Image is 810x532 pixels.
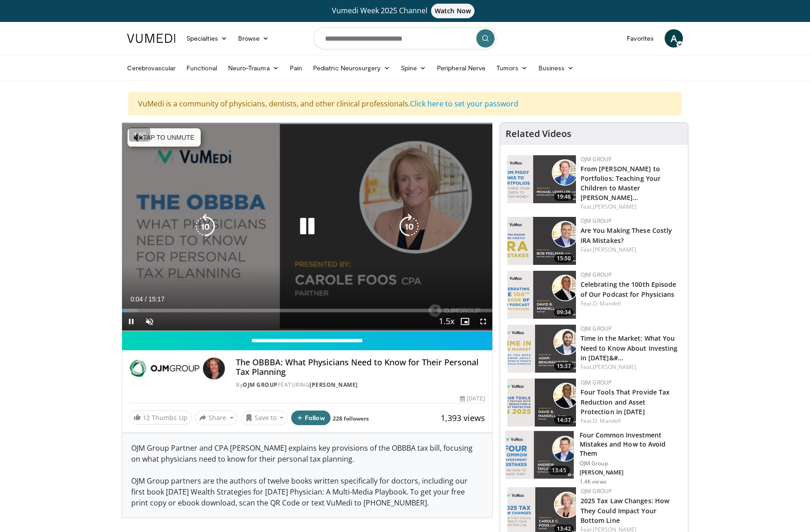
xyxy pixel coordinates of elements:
[554,308,574,316] span: 09:34
[581,487,612,495] a: OJM Group
[554,362,574,370] span: 15:37
[581,334,678,362] a: Time in the Market: What You Need to Know About Investing in [DATE]&#…
[507,325,576,373] a: 15:37
[507,271,576,319] a: 09:34
[309,381,358,389] a: [PERSON_NAME]
[507,325,576,373] img: cfc453be-3f74-41d3-a301-0743b7c46f05.150x105_q85_crop-smart_upscale.jpg
[129,411,192,425] a: 12 Thumbs Up
[533,59,580,77] a: Business
[581,226,672,244] a: Are You Making These Costly IRA Mistakes?
[581,203,681,211] div: Feat.
[581,155,612,163] a: OJM Group
[149,295,165,303] span: 15:17
[554,193,574,201] span: 19:46
[127,34,176,43] img: VuMedi Logo
[507,217,576,265] a: 15:50
[581,271,612,279] a: OJM Group
[181,29,233,47] a: Specialties
[130,295,143,303] span: 0:04
[236,381,485,389] div: By FEATURING
[122,309,492,312] div: Progress Bar
[593,203,636,211] a: [PERSON_NAME]
[554,416,574,424] span: 14:37
[241,411,288,425] button: Save to
[432,59,491,77] a: Peripheral Nerve
[474,312,492,331] button: Fullscreen
[122,123,492,331] video-js: Video Player
[581,388,670,416] a: Four Tools That Provide Tax Reduction and Asset Protection in [DATE]
[507,155,576,203] a: 19:46
[507,155,576,203] img: 282c92bf-9480-4465-9a17-aeac8df0c943.150x105_q85_crop-smart_upscale.jpg
[122,312,140,331] button: Pause
[284,59,308,77] a: Pain
[581,496,670,524] a: 2025 Tax Law Changes: How They Could Impact Your Bottom Line
[233,29,275,47] a: Browse
[581,417,681,425] div: Feat.
[195,411,238,425] button: Share
[548,466,570,475] span: 13:45
[122,59,181,77] a: Cerebrovascular
[145,295,147,303] span: /
[128,4,682,18] a: Vumedi Week 2025 ChannelWatch Now
[441,412,485,423] span: 1,393 views
[507,379,576,427] img: 6704c0a6-4d74-4e2e-aaba-7698dfbc586a.150x105_q85_crop-smart_upscale.jpg
[554,254,574,263] span: 15:50
[580,469,682,476] p: [PERSON_NAME]
[506,128,571,139] h4: Related Videos
[223,59,284,77] a: Neuro-Trauma
[506,431,574,479] img: f90543b2-11a1-4aab-98f1-82dfa77c6314.png.150x105_q85_crop-smart_upscale.png
[581,217,612,225] a: OJM Group
[507,271,576,319] img: 7438bed5-bde3-4519-9543-24a8eadaa1c2.150x105_q85_crop-smart_upscale.jpg
[621,29,659,47] a: Favorites
[128,128,201,147] button: Tap to unmute
[460,395,485,403] div: [DATE]
[437,312,456,331] button: Playback Rate
[431,4,474,18] span: Watch Now
[580,460,682,467] p: OJM Group
[506,431,682,485] a: 13:45 Four Common Investment Mistakes and How to Avoid Them OJM Group [PERSON_NAME] 1.4K views
[580,431,682,458] h3: Four Common Investment Mistakes and How to Avoid Them
[129,358,199,379] img: OJM Group
[581,300,681,308] div: Feat.
[593,363,636,371] a: [PERSON_NAME]
[581,379,612,386] a: OJM Group
[665,29,683,47] a: A
[581,325,612,332] a: OJM Group
[581,363,681,371] div: Feat.
[456,312,474,331] button: Enable picture-in-picture mode
[181,59,223,77] a: Functional
[128,92,682,115] div: VuMedi is a community of physicians, dentists, and other clinical professionals.
[507,379,576,427] a: 14:37
[314,27,496,49] input: Search topics, interventions
[333,415,369,422] a: 228 followers
[593,300,621,307] a: D. Mandell
[291,411,330,425] button: Follow
[410,99,518,109] a: Click here to set your password
[581,164,661,202] a: From [PERSON_NAME] to Portfolios: Teaching Your Children to Master [PERSON_NAME]…
[593,246,636,253] a: [PERSON_NAME]
[122,433,492,517] div: OJM Group Partner and CPA [PERSON_NAME] explains key provisions of the OBBBA tax bill, focusing o...
[243,381,278,389] a: OJM Group
[581,280,677,298] a: Celebrating the 100th Episode of Our Podcast for Physicians
[143,413,150,422] span: 12
[203,358,225,379] img: Avatar
[236,358,485,377] h4: The OBBBA: What Physicians Need to Know for Their Personal Tax Planning
[395,59,432,77] a: Spine
[140,312,159,331] button: Unmute
[593,417,621,425] a: D. Mandell
[308,59,395,77] a: Pediatric Neurosurgery
[507,217,576,265] img: 4b415aee-9520-4d6f-a1e1-8e5e22de4108.150x105_q85_crop-smart_upscale.jpg
[580,478,607,485] p: 1.4K views
[581,246,681,254] div: Feat.
[491,59,533,77] a: Tumors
